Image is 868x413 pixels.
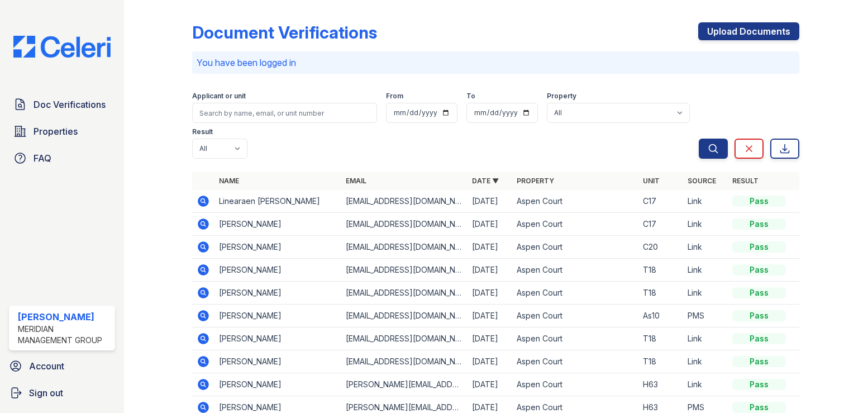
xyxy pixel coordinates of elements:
td: [PERSON_NAME] [214,282,341,305]
td: [DATE] [468,259,512,282]
td: [DATE] [468,190,512,213]
td: C17 [638,213,683,236]
div: Document Verifications [192,22,377,42]
div: Pass [732,287,786,298]
td: Link [683,190,728,213]
td: [EMAIL_ADDRESS][DOMAIN_NAME] [341,213,468,236]
td: T18 [638,259,683,282]
label: From [386,92,403,101]
a: Unit [643,177,660,185]
td: Aspen Court [512,259,638,282]
td: Aspen Court [512,327,638,350]
a: FAQ [9,147,115,169]
label: To [466,92,475,101]
td: Aspen Court [512,373,638,396]
a: Account [4,355,120,377]
td: T18 [638,327,683,350]
td: [PERSON_NAME] [214,305,341,327]
td: Link [683,327,728,350]
td: [PERSON_NAME] [214,213,341,236]
a: Property [517,177,554,185]
a: Name [219,177,239,185]
td: [PERSON_NAME] [214,327,341,350]
td: Aspen Court [512,305,638,327]
td: [EMAIL_ADDRESS][DOMAIN_NAME] [341,327,468,350]
td: As10 [638,305,683,327]
td: Aspen Court [512,282,638,305]
td: [EMAIL_ADDRESS][DOMAIN_NAME] [341,259,468,282]
td: [EMAIL_ADDRESS][DOMAIN_NAME] [341,190,468,213]
input: Search by name, email, or unit number [192,103,377,123]
td: [PERSON_NAME] [214,236,341,259]
div: Pass [732,310,786,321]
a: Doc Verifications [9,93,115,116]
a: Source [688,177,716,185]
a: Result [732,177,759,185]
div: Pass [732,264,786,276]
span: Account [29,359,64,373]
td: H63 [638,373,683,396]
td: [DATE] [468,305,512,327]
td: [EMAIL_ADDRESS][DOMAIN_NAME] [341,350,468,373]
td: Link [683,259,728,282]
td: [PERSON_NAME] [214,373,341,396]
td: T18 [638,282,683,305]
a: Email [346,177,366,185]
td: Linearaen [PERSON_NAME] [214,190,341,213]
td: [DATE] [468,282,512,305]
div: Pass [732,333,786,344]
td: Aspen Court [512,213,638,236]
div: Pass [732,402,786,413]
td: C20 [638,236,683,259]
td: Aspen Court [512,350,638,373]
label: Result [192,127,213,136]
td: [EMAIL_ADDRESS][DOMAIN_NAME] [341,282,468,305]
td: T18 [638,350,683,373]
div: [PERSON_NAME] [18,310,111,324]
td: PMS [683,305,728,327]
td: [DATE] [468,350,512,373]
td: [EMAIL_ADDRESS][DOMAIN_NAME] [341,305,468,327]
td: [DATE] [468,327,512,350]
img: CE_Logo_Blue-a8612792a0a2168367f1c8372b55b34899dd931a85d93a1a3d3e32e68fde9ad4.png [4,36,120,58]
a: Upload Documents [698,22,799,40]
a: Sign out [4,382,120,404]
div: Pass [732,379,786,390]
a: Properties [9,120,115,143]
label: Property [547,92,576,101]
div: Pass [732,196,786,207]
span: Sign out [29,386,63,400]
td: [PERSON_NAME] [214,350,341,373]
td: [EMAIL_ADDRESS][DOMAIN_NAME] [341,236,468,259]
td: Link [683,236,728,259]
td: [DATE] [468,213,512,236]
div: Pass [732,356,786,367]
div: Meridian Management Group [18,324,111,346]
td: Link [683,282,728,305]
p: You have been logged in [197,56,795,69]
span: Doc Verifications [34,98,106,111]
td: Aspen Court [512,190,638,213]
div: Pass [732,219,786,230]
td: Link [683,350,728,373]
label: Applicant or unit [192,92,246,101]
td: Link [683,373,728,396]
span: Properties [34,125,78,138]
td: Link [683,213,728,236]
div: Pass [732,241,786,253]
span: FAQ [34,151,51,165]
td: [DATE] [468,373,512,396]
td: [DATE] [468,236,512,259]
td: C17 [638,190,683,213]
td: [PERSON_NAME] [214,259,341,282]
td: Aspen Court [512,236,638,259]
td: [PERSON_NAME][EMAIL_ADDRESS][DOMAIN_NAME] [341,373,468,396]
a: Date ▼ [472,177,499,185]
